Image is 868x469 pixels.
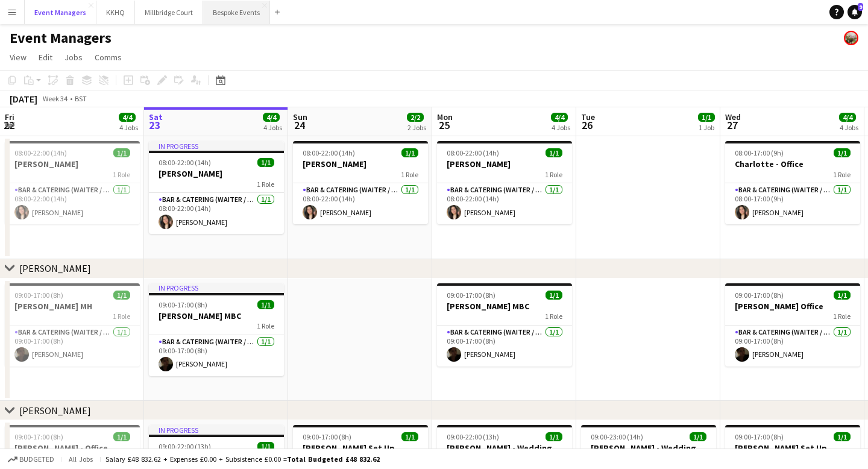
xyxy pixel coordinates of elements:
[546,148,562,157] span: 1/1
[14,432,63,441] span: 09:00-17:00 (8h)
[437,183,572,224] app-card-role: Bar & Catering (Waiter / waitress)1/108:00-22:00 (14h)[PERSON_NAME]
[725,183,860,224] app-card-role: Bar & Catering (Waiter / waitress)1/108:00-17:00 (9h)[PERSON_NAME]
[833,312,851,321] span: 1 Role
[293,112,307,122] span: Sun
[407,123,426,132] div: 2 Jobs
[113,291,130,300] span: 1/1
[66,455,95,464] span: All jobs
[10,93,37,105] div: [DATE]
[5,301,140,312] h3: [PERSON_NAME] MH
[437,301,572,312] h3: [PERSON_NAME] MBC
[25,1,96,24] button: Event Managers
[40,94,70,103] span: Week 34
[401,432,418,441] span: 1/1
[64,52,83,63] span: Jobs
[303,432,351,441] span: 09:00-17:00 (8h)
[149,193,284,234] app-card-role: Bar & Catering (Waiter / waitress)1/108:00-22:00 (14h)[PERSON_NAME]
[725,141,860,224] app-job-card: 08:00-17:00 (9h)1/1Charlotte - Office1 RoleBar & Catering (Waiter / waitress)1/108:00-17:00 (9h)[...
[147,118,163,132] span: 23
[551,113,568,122] span: 4/4
[303,148,355,157] span: 08:00-22:00 (14h)
[725,112,741,122] span: Wed
[581,442,716,464] h3: [PERSON_NAME] - Wedding [GEOGRAPHIC_DATA]
[844,31,858,45] app-user-avatar: Staffing Manager
[839,113,856,122] span: 4/4
[293,183,428,224] app-card-role: Bar & Catering (Waiter / waitress)1/108:00-22:00 (14h)[PERSON_NAME]
[75,94,87,103] div: BST
[840,123,858,132] div: 4 Jobs
[257,180,274,189] span: 1 Role
[95,52,122,63] span: Comms
[291,118,307,132] span: 24
[149,141,284,234] app-job-card: In progress08:00-22:00 (14h)1/1[PERSON_NAME]1 RoleBar & Catering (Waiter / waitress)1/108:00-22:0...
[699,123,714,132] div: 1 Job
[690,432,706,441] span: 1/1
[725,159,860,169] h3: Charlotte - Office
[407,113,424,122] span: 2/2
[149,283,284,376] app-job-card: In progress09:00-17:00 (8h)1/1[PERSON_NAME] MBC1 RoleBar & Catering (Waiter / waitress)1/109:00-1...
[437,141,572,224] app-job-card: 08:00-22:00 (14h)1/1[PERSON_NAME]1 RoleBar & Catering (Waiter / waitress)1/108:00-22:00 (14h)[PER...
[119,113,136,122] span: 4/4
[203,1,270,24] button: Bespoke Events
[437,112,453,122] span: Mon
[5,49,31,65] a: View
[113,148,130,157] span: 1/1
[113,170,130,179] span: 1 Role
[149,425,284,435] div: In progress
[257,442,274,451] span: 1/1
[293,141,428,224] app-job-card: 08:00-22:00 (14h)1/1[PERSON_NAME]1 RoleBar & Catering (Waiter / waitress)1/108:00-22:00 (14h)[PER...
[735,148,784,157] span: 08:00-17:00 (9h)
[293,442,428,453] h3: [PERSON_NAME] Set Up
[725,283,860,367] app-job-card: 09:00-17:00 (8h)1/1[PERSON_NAME] Office1 RoleBar & Catering (Waiter / waitress)1/109:00-17:00 (8h...
[447,291,495,300] span: 09:00-17:00 (8h)
[149,310,284,321] h3: [PERSON_NAME] MBC
[5,112,14,122] span: Fri
[3,118,14,132] span: 22
[113,312,130,321] span: 1 Role
[5,141,140,224] app-job-card: 08:00-22:00 (14h)1/1[PERSON_NAME]1 RoleBar & Catering (Waiter / waitress)1/108:00-22:00 (14h)[PER...
[834,432,851,441] span: 1/1
[159,158,211,167] span: 08:00-22:00 (14h)
[858,3,863,11] span: 9
[39,52,52,63] span: Edit
[735,291,784,300] span: 09:00-17:00 (8h)
[437,159,572,169] h3: [PERSON_NAME]
[447,432,499,441] span: 09:00-22:00 (13h)
[113,432,130,441] span: 1/1
[135,1,203,24] button: Millbridge Court
[545,312,562,321] span: 1 Role
[698,113,715,122] span: 1/1
[5,442,140,453] h3: [PERSON_NAME] - Office
[293,159,428,169] h3: [PERSON_NAME]
[19,404,91,417] div: [PERSON_NAME]
[725,301,860,312] h3: [PERSON_NAME] Office
[591,432,643,441] span: 09:00-23:00 (14h)
[149,335,284,376] app-card-role: Bar & Catering (Waiter / waitress)1/109:00-17:00 (8h)[PERSON_NAME]
[447,148,499,157] span: 08:00-22:00 (14h)
[257,158,274,167] span: 1/1
[552,123,570,132] div: 4 Jobs
[159,442,211,451] span: 09:00-22:00 (13h)
[5,283,140,367] div: 09:00-17:00 (8h)1/1[PERSON_NAME] MH1 RoleBar & Catering (Waiter / waitress)1/109:00-17:00 (8h)[PE...
[725,326,860,367] app-card-role: Bar & Catering (Waiter / waitress)1/109:00-17:00 (8h)[PERSON_NAME]
[6,453,56,466] button: Budgeted
[546,432,562,441] span: 1/1
[19,262,91,274] div: [PERSON_NAME]
[401,170,418,179] span: 1 Role
[14,148,67,157] span: 08:00-22:00 (14h)
[437,283,572,367] div: 09:00-17:00 (8h)1/1[PERSON_NAME] MBC1 RoleBar & Catering (Waiter / waitress)1/109:00-17:00 (8h)[P...
[263,123,282,132] div: 4 Jobs
[5,326,140,367] app-card-role: Bar & Catering (Waiter / waitress)1/109:00-17:00 (8h)[PERSON_NAME]
[848,5,862,19] a: 9
[437,442,572,464] h3: [PERSON_NAME] - Wedding Kin
[437,326,572,367] app-card-role: Bar & Catering (Waiter / waitress)1/109:00-17:00 (8h)[PERSON_NAME]
[149,283,284,293] div: In progress
[725,442,860,453] h3: [PERSON_NAME] Set Up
